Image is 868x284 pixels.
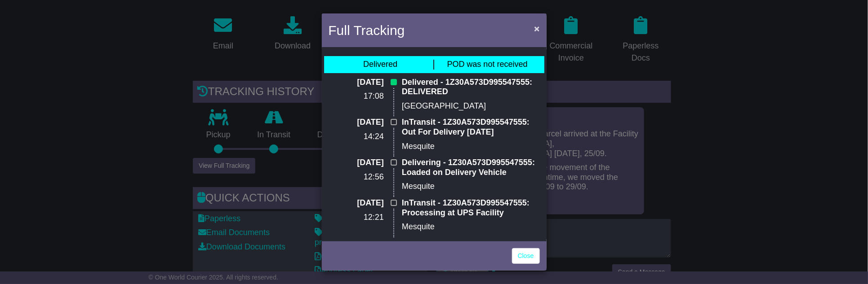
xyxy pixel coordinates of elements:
p: [GEOGRAPHIC_DATA] [402,101,540,111]
a: Close [512,248,540,264]
p: Delivering - 1Z30A573D995547555: Loaded on Delivery Vehicle [402,158,540,177]
p: InTransit - 1Z30A573D995547555: Out For Delivery [DATE] [402,118,540,137]
p: Mesquite [402,142,540,152]
span: POD was not received [447,60,527,69]
span: × [534,23,539,34]
p: [DATE] [329,239,384,249]
p: Mesquite [402,222,540,232]
h4: Full Tracking [329,20,405,40]
p: 17:08 [329,92,384,101]
p: Delivered - 1Z30A573D995547555: DELIVERED [402,78,540,97]
p: [DATE] [329,158,384,168]
p: [DATE] [329,198,384,208]
p: 14:24 [329,132,384,142]
p: [DATE] [329,78,384,87]
div: Delivered [363,60,397,70]
p: 12:21 [329,213,384,223]
p: InTransit - 1Z30A573D995547555: Processing at UPS Facility [402,198,540,218]
p: [DATE] [329,118,384,127]
p: Mesquite [402,182,540,192]
p: 12:56 [329,172,384,182]
button: Close [530,19,544,38]
p: InTransit - 1Z30A573D995547555: Arrived at Facility [402,239,540,258]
